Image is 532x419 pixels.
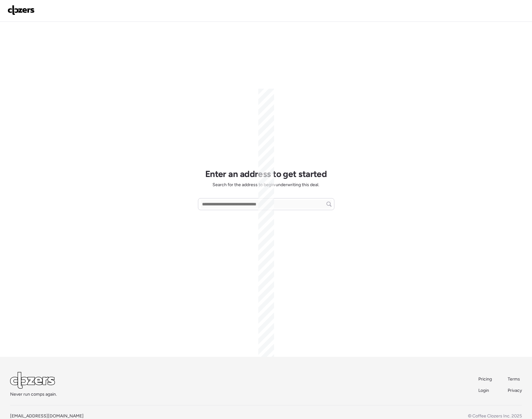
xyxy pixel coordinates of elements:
span: Login [478,388,489,393]
img: Logo Light [10,372,55,389]
img: Logo [8,5,35,15]
span: Search for the address to begin underwriting this deal. [212,182,319,188]
span: Privacy [508,388,522,393]
span: Pricing [478,376,492,382]
a: Terms [508,376,522,382]
span: Never run comps again. [10,391,57,398]
span: © Coffee Clozers Inc. 2025 [468,413,522,419]
a: Login [478,387,493,394]
a: Privacy [508,387,522,394]
a: Pricing [478,376,493,382]
a: [EMAIL_ADDRESS][DOMAIN_NAME] [10,413,84,419]
span: Terms [508,376,520,382]
h1: Enter an address to get started [205,168,327,179]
